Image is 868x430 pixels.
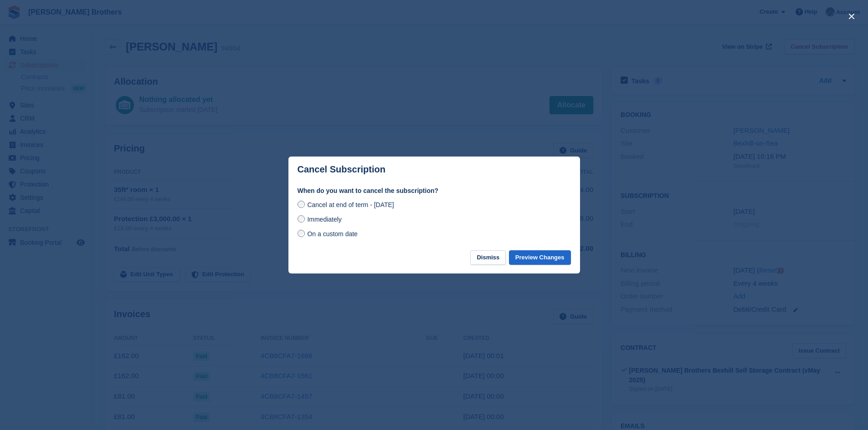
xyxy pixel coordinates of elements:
label: When do you want to cancel the subscription? [298,186,571,196]
input: Immediately [298,215,305,223]
button: Dismiss [470,250,506,265]
p: Cancel Subscription [298,164,385,175]
input: Cancel at end of term - [DATE] [298,201,305,208]
input: On a custom date [298,230,305,237]
button: close [844,9,859,24]
button: Preview Changes [509,250,571,265]
span: Immediately [307,216,341,223]
span: On a custom date [307,230,358,238]
span: Cancel at end of term - [DATE] [307,201,394,208]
